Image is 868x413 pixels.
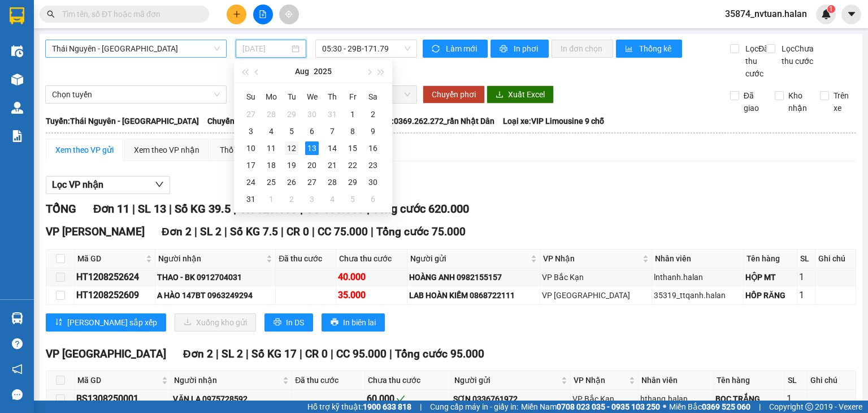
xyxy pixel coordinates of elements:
[307,401,411,413] span: Hỗ trợ kỹ thuật:
[244,175,258,189] div: 24
[302,174,322,191] td: 2025-08-27
[799,288,814,302] div: 1
[46,202,76,216] span: TỔNG
[366,107,380,121] div: 2
[261,106,281,123] td: 2025-07-28
[336,347,387,360] span: CC 95.000
[322,123,342,140] td: 2025-08-07
[11,102,23,114] img: warehouse-icon
[574,374,627,386] span: VP Nhận
[155,180,164,189] span: down
[496,91,504,100] span: download
[132,202,135,216] span: |
[46,117,199,126] b: Tuyến: Thái Nguyên - [GEOGRAPHIC_DATA]
[342,157,363,174] td: 2025-08-22
[157,289,274,302] div: A HÀO 147BT 0963249294
[395,347,484,360] span: Tổng cước 95.000
[343,316,376,329] span: In biên lai
[625,45,635,54] span: bar-chart
[432,45,441,54] span: sync
[409,289,538,302] div: LAB HOÀN KIẾM 0868722111
[264,175,278,189] div: 25
[396,394,405,403] span: check
[276,249,336,268] th: Đã thu cước
[322,106,342,123] td: 2025-07-31
[514,42,540,55] span: In phơi
[508,88,545,101] span: Xuất Excel
[322,88,342,106] th: Th
[281,157,302,174] td: 2025-08-19
[55,144,114,156] div: Xem theo VP gửi
[52,178,103,192] span: Lọc VP nhận
[338,288,405,302] div: 35.000
[233,10,241,18] span: plus
[12,338,23,349] span: question-circle
[744,249,797,268] th: Tên hàng
[285,192,298,206] div: 2
[76,288,153,302] div: HT1208252609
[134,144,199,156] div: Xem theo VP nhận
[446,42,479,55] span: Làm mới
[785,371,808,390] th: SL
[305,124,319,138] div: 6
[808,371,856,390] th: Ghi chú
[521,401,660,413] span: Miền Nam
[194,225,197,238] span: |
[302,123,322,140] td: 2025-08-06
[376,225,466,238] span: Tổng cước 75.000
[342,191,363,208] td: 2025-09-05
[264,192,278,206] div: 1
[542,289,650,302] div: VP [GEOGRAPHIC_DATA]
[47,10,55,18] span: search
[11,45,23,57] img: warehouse-icon
[302,140,322,157] td: 2025-08-13
[542,271,650,283] div: VP Bắc Kạn
[371,225,374,238] span: |
[363,106,383,123] td: 2025-08-02
[183,347,213,360] span: Đơn 2
[281,106,302,123] td: 2025-07-29
[453,393,568,405] div: SƠN 0336761972
[829,5,833,13] span: 1
[338,270,405,284] div: 40.000
[75,390,171,408] td: BS1308250001
[224,225,227,238] span: |
[75,286,155,304] td: HT1208252609
[46,225,145,238] span: VP [PERSON_NAME]
[251,347,297,360] span: Số KG 17
[715,393,783,405] div: BỌC TRẮNG
[241,140,261,157] td: 2025-08-10
[372,202,469,216] span: Tổng cước 620.000
[285,10,293,18] span: aim
[759,401,761,413] span: |
[241,191,261,208] td: 2025-08-31
[322,191,342,208] td: 2025-09-04
[281,225,284,238] span: |
[829,89,857,114] span: Trên xe
[244,158,258,172] div: 17
[331,347,333,360] span: |
[314,60,332,83] button: 2025
[302,106,322,123] td: 2025-07-30
[241,88,261,106] th: Su
[342,106,363,123] td: 2025-08-01
[302,191,322,208] td: 2025-09-03
[11,312,23,324] img: warehouse-icon
[799,270,814,284] div: 1
[366,158,380,172] div: 23
[827,5,835,13] sup: 1
[423,85,485,104] button: Chuyển phơi
[366,175,380,189] div: 30
[370,115,494,127] span: Tài xế: 0369.262.272_rần Nhật Dân
[346,192,359,206] div: 5
[543,252,640,265] span: VP Nhận
[244,107,258,121] div: 27
[242,42,289,55] input: 13/08/2025
[300,347,302,360] span: |
[274,318,281,327] span: printer
[175,313,256,332] button: downloadXuống kho gửi
[302,157,322,174] td: 2025-08-20
[363,140,383,157] td: 2025-08-16
[285,158,298,172] div: 19
[325,141,339,155] div: 14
